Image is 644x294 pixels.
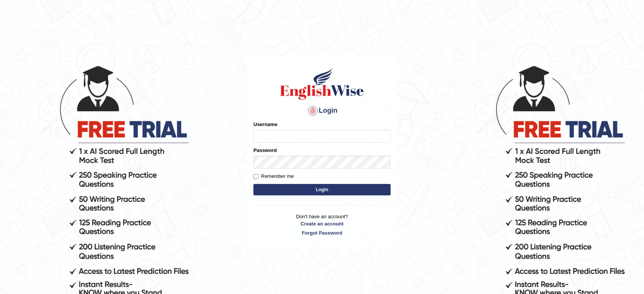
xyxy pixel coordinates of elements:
[253,229,391,236] a: Forgot Password
[253,121,277,128] label: Username
[253,105,391,117] h4: Login
[253,174,258,179] input: Remember me
[253,220,391,227] a: Create an account
[279,67,365,101] img: Logo of English Wise sign in for intelligent practice with AI
[253,213,391,236] p: Don't have an account?
[253,147,277,154] label: Password
[253,173,294,180] label: Remember me
[253,184,391,195] button: Login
